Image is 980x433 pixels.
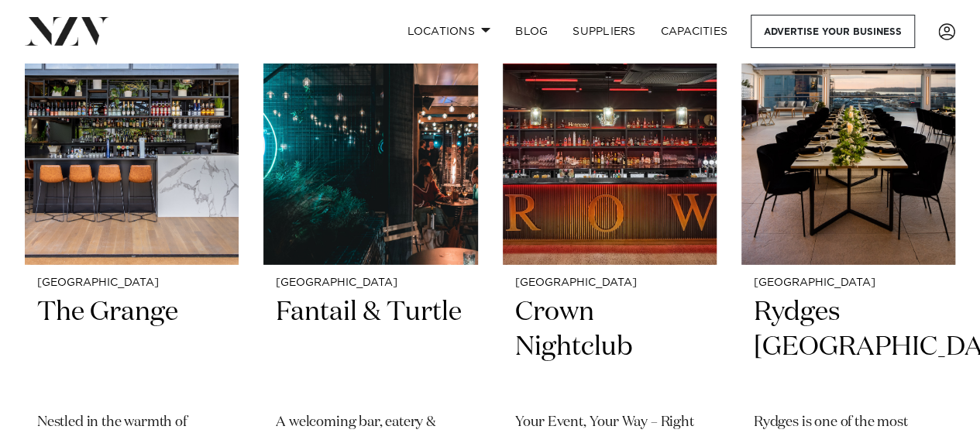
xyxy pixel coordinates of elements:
[515,295,704,400] h2: Crown Nightclub
[560,15,648,48] a: SUPPLIERS
[503,15,560,48] a: BLOG
[648,15,741,48] a: Capacities
[276,295,465,400] h2: Fantail & Turtle
[37,295,226,400] h2: The Grange
[37,277,226,289] small: [GEOGRAPHIC_DATA]
[515,277,704,289] small: [GEOGRAPHIC_DATA]
[25,17,109,45] img: nzv-logo.png
[754,295,943,400] h2: Rydges [GEOGRAPHIC_DATA]
[394,15,503,48] a: Locations
[754,277,943,289] small: [GEOGRAPHIC_DATA]
[751,15,915,48] a: Advertise your business
[276,277,465,289] small: [GEOGRAPHIC_DATA]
